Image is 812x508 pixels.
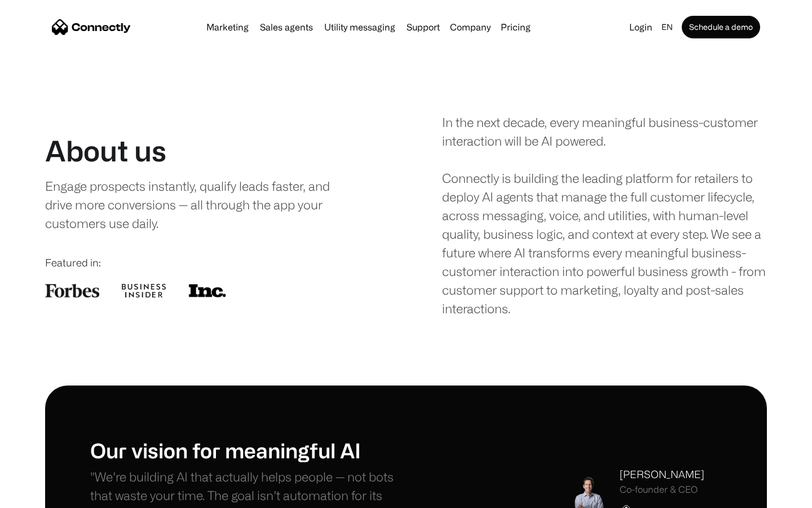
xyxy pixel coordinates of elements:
a: Schedule a demo [682,16,760,38]
div: In the next decade, every meaningful business-customer interaction will be AI powered. Connectly ... [442,113,767,318]
a: Sales agents [255,23,317,32]
ul: Language list [23,488,68,504]
a: Marketing [202,23,253,32]
div: [PERSON_NAME] [620,467,704,482]
div: Featured in: [45,255,370,270]
div: en [661,19,673,35]
div: Engage prospects instantly, qualify leads faster, and drive more conversions — all through the ap... [45,177,354,233]
a: Pricing [496,23,535,32]
h1: Our vision for meaningful AI [90,438,406,462]
div: Co-founder & CEO [620,484,704,495]
a: Utility messaging [320,23,400,32]
aside: Language selected: English [11,487,68,504]
a: Support [402,23,444,32]
a: Login [625,19,657,35]
h1: About us [45,134,166,168]
div: Company [450,19,491,35]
